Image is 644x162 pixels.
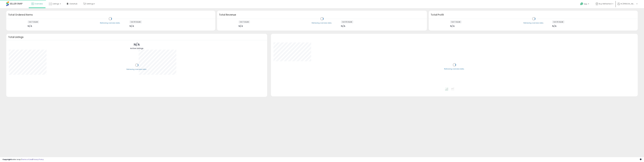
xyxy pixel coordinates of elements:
div: Retrieving overview data.. [312,22,332,24]
i: Get Help [580,2,583,5]
span: DataHub [70,3,77,5]
a: Help [578,0,592,8]
span: Hi [PERSON_NAME] [621,3,636,5]
a: Hi [PERSON_NAME] [617,3,637,8]
span: Buy Refreshed [599,3,612,5]
span: Help [584,3,587,5]
span: Listings [53,3,59,5]
span: Overview [35,3,43,5]
div: Retrieving overview data.. [444,68,465,70]
div: Retrieving overview data.. [100,22,120,24]
div: Retrieving overview data.. [524,22,544,24]
div: Retrieving overview data.. [127,68,147,70]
